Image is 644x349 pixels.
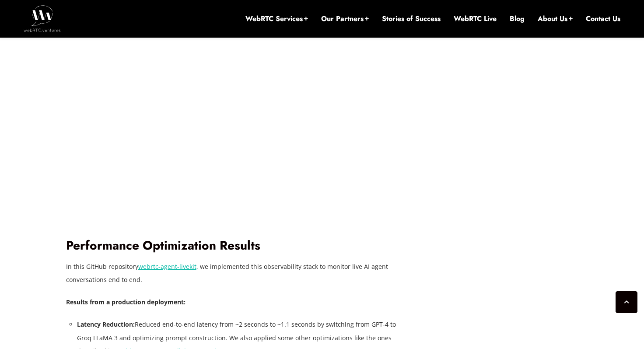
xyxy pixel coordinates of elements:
a: About Us [538,14,573,24]
a: WebRTC Services [245,14,308,24]
a: Our Partners [321,14,369,24]
h2: Performance Optimization Results [66,238,403,254]
a: WebRTC Live [454,14,497,24]
a: Blog [510,14,525,24]
p: In this GitHub repository , we implemented this observability stack to monitor live AI agent conv... [66,260,403,286]
strong: Latency Reduction: [77,320,135,328]
a: Contact Us [586,14,620,24]
a: Stories of Success [382,14,441,24]
img: WebRTC.ventures [24,5,61,32]
strong: Results from a production deployment: [66,298,185,306]
a: webrtc-agent-livekit [138,262,196,271]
